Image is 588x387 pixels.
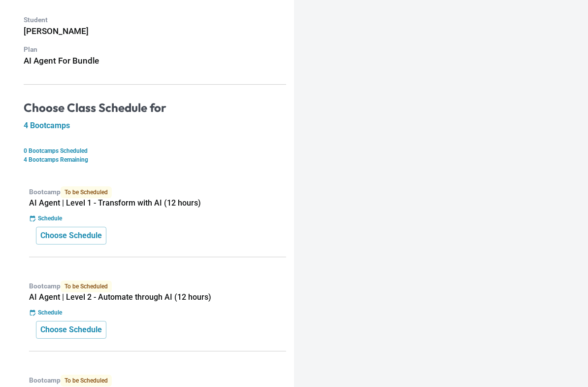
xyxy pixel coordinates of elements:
[29,198,286,208] h5: AI Agent | Level 1 - Transform with AI (12 hours)
[24,101,286,115] h4: Choose Class Schedule for
[40,324,102,336] p: Choose Schedule
[38,308,62,317] p: Schedule
[61,281,112,292] span: To be Scheduled
[24,146,286,155] p: 0 Bootcamps Scheduled
[36,227,106,245] button: Choose Schedule
[29,281,286,292] p: Bootcamp
[24,155,286,164] p: 4 Bootcamps Remaining
[29,292,286,302] h5: AI Agent | Level 2 - Automate through AI (12 hours)
[24,15,286,25] p: Student
[38,214,62,223] p: Schedule
[24,54,286,68] h6: AI Agent For Bundle
[29,375,286,387] p: Bootcamp
[24,44,286,55] p: Plan
[61,186,112,198] span: To be Scheduled
[24,25,286,38] h6: [PERSON_NAME]
[36,321,106,339] button: Choose Schedule
[24,121,286,131] h5: 4 Bootcamps
[61,375,112,387] span: To be Scheduled
[40,230,102,242] p: Choose Schedule
[29,186,286,198] p: Bootcamp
